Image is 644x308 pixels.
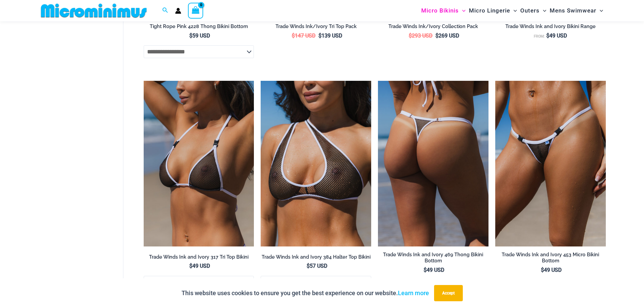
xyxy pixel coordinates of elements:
h2: Trade Winds Ink/Ivory Tri Top Pack [261,23,371,30]
h2: Trade Winds Ink/Ivory Collection Pack [378,23,488,30]
img: MM SHOP LOGO FLAT [38,3,149,18]
h2: Trade Winds Ink and Ivory Bikini Range [495,23,606,30]
a: View Shopping Cart, empty [188,3,204,18]
span: $ [189,263,192,269]
h2: Trade Winds Ink and Ivory 317 Tri Top Bikini [144,254,254,260]
bdi: 49 USD [546,32,567,39]
span: Micro Lingerie [469,2,510,19]
span: Outers [520,2,540,19]
span: $ [409,32,412,39]
h2: Trade Winds Ink and Ivory 469 Thong Bikini Bottom [378,252,488,264]
span: $ [318,32,321,39]
nav: Site Navigation [419,1,606,20]
a: Tradewinds Ink and Ivory 384 Halter 01Tradewinds Ink and Ivory 384 Halter 02Tradewinds Ink and Iv... [261,81,371,246]
span: Mens Swimwear [550,2,596,19]
a: Trade Winds Ink/Ivory Tri Top Pack [261,23,371,32]
a: Tradewinds Ink and Ivory 317 Tri Top 453 Micro 03Tradewinds Ink and Ivory 317 Tri Top 453 Micro 0... [495,81,606,246]
a: Search icon link [162,6,168,15]
span: From: [534,34,545,39]
a: OutersMenu ToggleMenu Toggle [519,2,548,19]
span: Menu Toggle [459,2,466,19]
p: This website uses cookies to ensure you get the best experience on our website. [182,288,429,298]
span: $ [307,263,310,269]
h2: Tight Rope Pink 4228 Thong Bikini Bottom [144,23,254,30]
bdi: 269 USD [435,32,459,39]
span: $ [189,32,192,39]
bdi: 139 USD [318,32,342,39]
a: Account icon link [175,8,181,14]
a: Trade Winds Ink and Ivory 453 Micro Bikini Bottom [495,252,606,267]
span: $ [435,32,438,39]
a: Tight Rope Pink 4228 Thong Bikini Bottom [144,23,254,32]
h2: Trade Winds Ink and Ivory 384 Halter Top Bikini [261,254,371,260]
span: $ [546,32,549,39]
a: Mens SwimwearMenu ToggleMenu Toggle [548,2,605,19]
img: Tradewinds Ink and Ivory 317 Tri Top 01 [144,81,254,246]
a: Trade Winds Ink and Ivory 384 Halter Top Bikini [261,254,371,263]
img: Tradewinds Ink and Ivory 317 Tri Top 453 Micro 03 [495,81,606,246]
span: $ [424,267,427,273]
span: Micro Bikinis [421,2,459,19]
bdi: 49 USD [541,267,562,273]
a: Tradewinds Ink and Ivory 469 Thong 01Tradewinds Ink and Ivory 469 Thong 02Tradewinds Ink and Ivor... [378,81,488,246]
span: Menu Toggle [596,2,603,19]
span: Menu Toggle [510,2,517,19]
span: $ [292,32,295,39]
a: Trade Winds Ink and Ivory Bikini Range [495,23,606,32]
bdi: 57 USD [307,263,327,269]
bdi: 49 USD [424,267,444,273]
bdi: 147 USD [292,32,315,39]
span: Menu Toggle [540,2,546,19]
img: Tradewinds Ink and Ivory 469 Thong 02 [378,81,488,246]
a: Trade Winds Ink and Ivory 469 Thong Bikini Bottom [378,252,488,267]
h2: Trade Winds Ink and Ivory 453 Micro Bikini Bottom [495,252,606,264]
a: Micro BikinisMenu ToggleMenu Toggle [420,2,467,19]
a: Learn more [398,289,429,297]
span: $ [541,267,544,273]
bdi: 293 USD [409,32,432,39]
a: Micro LingerieMenu ToggleMenu Toggle [467,2,519,19]
a: Tradewinds Ink and Ivory 317 Tri Top 01Tradewinds Ink and Ivory 317 Tri Top 453 Micro 06Tradewind... [144,81,254,246]
a: Trade Winds Ink/Ivory Collection Pack [378,23,488,32]
button: Accept [434,285,463,301]
bdi: 59 USD [189,32,210,39]
a: Trade Winds Ink and Ivory 317 Tri Top Bikini [144,254,254,263]
img: Tradewinds Ink and Ivory 384 Halter 01 [261,81,371,246]
bdi: 49 USD [189,263,210,269]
